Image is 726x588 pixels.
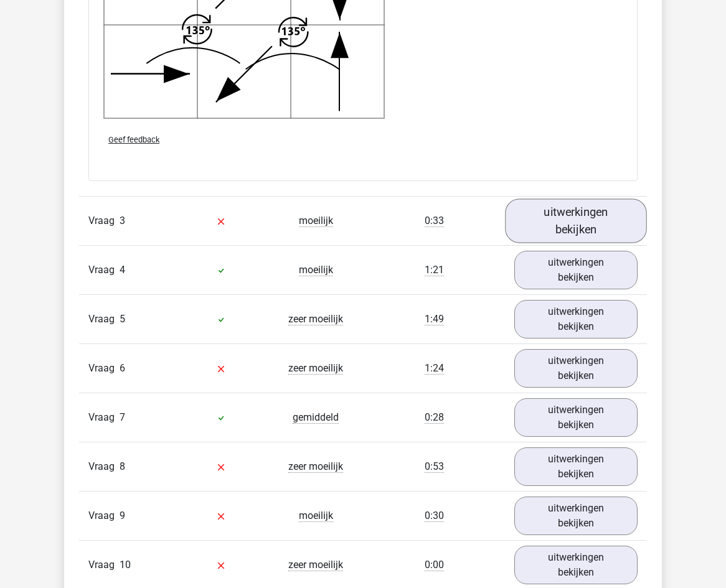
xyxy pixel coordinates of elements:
[88,558,120,572] span: Vraag
[88,459,120,474] span: Vraag
[88,213,120,228] span: Vraag
[425,559,444,571] span: 0:00
[514,300,638,338] a: uitwerkingen bekijken
[299,510,333,522] span: moeilijk
[120,264,125,276] span: 4
[514,251,638,289] a: uitwerkingen bekijken
[425,362,444,375] span: 1:24
[120,362,125,374] span: 6
[120,215,125,226] span: 3
[514,398,638,437] a: uitwerkingen bekijken
[88,508,120,523] span: Vraag
[120,510,125,521] span: 9
[288,460,343,473] span: zeer moeilijk
[293,411,339,424] span: gemiddeld
[120,313,125,325] span: 5
[425,411,444,424] span: 0:28
[514,349,638,388] a: uitwerkingen bekijken
[288,313,343,325] span: zeer moeilijk
[120,460,125,472] span: 8
[108,135,159,144] span: Geef feedback
[425,264,444,276] span: 1:21
[288,559,343,571] span: zeer moeilijk
[514,497,638,535] a: uitwerkingen bekijken
[425,510,444,522] span: 0:30
[120,411,125,423] span: 7
[88,410,120,425] span: Vraag
[88,312,120,327] span: Vraag
[505,198,647,243] a: uitwerkingen bekijken
[88,361,120,376] span: Vraag
[425,313,444,325] span: 1:49
[425,460,444,473] span: 0:53
[514,447,638,486] a: uitwerkingen bekijken
[120,559,131,571] span: 10
[425,215,444,227] span: 0:33
[88,263,120,278] span: Vraag
[288,362,343,375] span: zeer moeilijk
[299,215,333,227] span: moeilijk
[299,264,333,276] span: moeilijk
[514,546,638,584] a: uitwerkingen bekijken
